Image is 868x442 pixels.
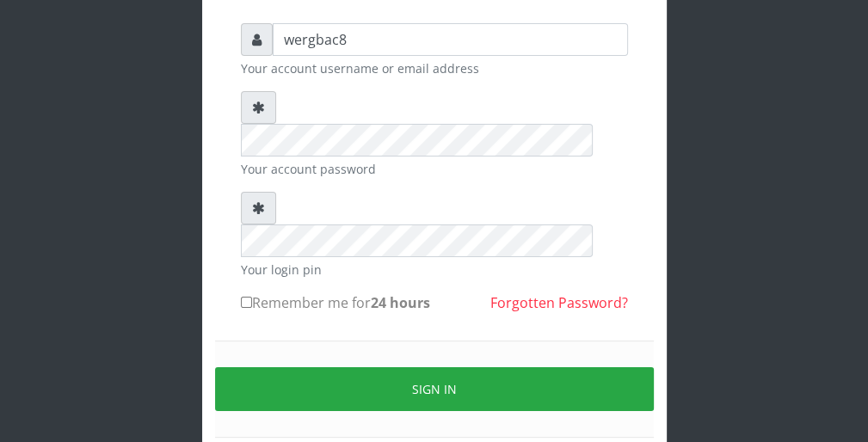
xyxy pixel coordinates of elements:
b: 24 hours [371,293,430,312]
label: Remember me for [241,292,430,313]
input: Username or email address [273,23,628,56]
small: Your account password [241,160,628,178]
button: Sign in [215,367,654,411]
small: Your login pin [241,261,628,279]
a: Forgotten Password? [490,293,628,312]
input: Remember me for24 hours [241,297,252,308]
small: Your account username or email address [241,59,628,77]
